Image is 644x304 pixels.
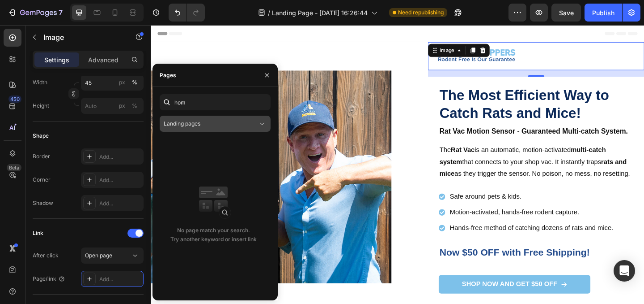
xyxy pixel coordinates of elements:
[614,260,635,282] div: Open Intercom Messenger
[592,8,614,17] div: Publish
[8,96,21,103] div: 450
[169,4,205,22] div: Undo/Redo
[117,77,127,88] button: %
[44,55,69,65] p: Settings
[325,181,503,192] p: Safe around pets & kids.
[132,102,137,110] div: %
[585,4,622,22] button: Publish
[88,55,119,65] p: Advanced
[33,152,50,161] div: Border
[398,9,444,17] span: Need republishing
[132,78,137,87] div: %
[4,4,67,22] button: 7
[314,130,526,168] p: The is an automatic, motion-activated that connects to your shop vac. It instantly traps as they ...
[268,8,270,17] span: /
[170,226,257,244] p: No page match your search. Try another keyword or insert link
[33,229,43,237] div: Link
[33,199,53,207] div: Shadow
[7,164,21,171] div: Beta
[160,94,271,110] input: Insert link or search
[119,78,125,87] div: px
[325,198,503,209] p: Motion-activated, hands-free rodent capture.
[33,176,51,184] div: Corner
[559,9,574,17] span: Save
[81,248,144,264] button: Open page
[160,71,176,79] div: Pages
[85,252,112,259] span: Open page
[551,4,581,22] button: Save
[33,102,49,110] label: Height
[33,252,59,260] div: After click
[314,132,495,152] strong: multi-catch system
[99,153,141,161] div: Add...
[99,176,141,184] div: Add...
[129,100,140,111] button: px
[119,102,125,110] div: px
[338,277,442,287] p: Shop Now And get $50 off
[99,275,141,283] div: Add...
[99,200,141,208] div: Add...
[314,111,519,120] strong: Rat Vac Motion Sensor - Guaranteed Multi-catch System.
[33,275,65,283] div: Page/link
[160,116,271,132] button: Landing pages
[129,77,140,88] button: px
[151,25,644,304] iframe: Design area
[326,132,352,139] strong: Rat Vac
[325,215,503,226] p: Hands-free method of catching dozens of rats and mice.
[33,132,49,140] div: Shape
[59,7,63,18] p: 7
[314,241,477,253] span: Now $50 OFF with Free Shipping!
[43,32,119,43] p: Image
[117,100,127,111] button: %
[313,272,478,292] a: Shop Now And get $50 off
[81,98,144,114] input: px%
[33,78,47,87] label: Width
[272,8,368,17] span: Landing Page - [DATE] 16:26:44
[81,74,144,91] input: px%
[164,120,200,127] span: Landing pages
[314,67,498,104] strong: The Most Efficient Way to Catch Rats and Mice!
